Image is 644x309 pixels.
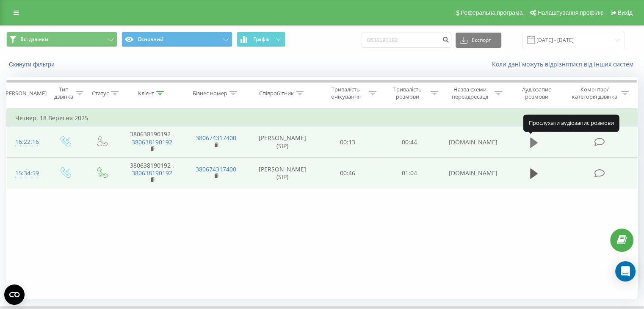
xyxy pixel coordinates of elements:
div: Коментар/категорія дзвінка [569,86,619,100]
a: 380674317400 [196,165,236,173]
td: 380638190192 . [120,127,184,158]
div: Тип дзвінка [53,86,73,100]
a: 380638190192 [132,138,172,146]
div: [PERSON_NAME] [4,90,47,97]
div: 16:22:16 [15,134,38,150]
div: Open Intercom Messenger [615,261,636,281]
button: Всі дзвінки [6,32,117,47]
button: Графік [237,32,285,47]
span: Всі дзвінки [20,36,48,43]
div: Прослухати аудіозапис розмови [523,115,619,132]
td: [DOMAIN_NAME] [440,157,504,189]
td: 00:13 [317,127,379,158]
div: Тривалість розмови [386,86,428,100]
span: Реферальна програма [461,9,523,16]
span: Вихід [618,9,633,16]
td: [PERSON_NAME] (SIP) [248,127,317,158]
td: 00:46 [317,157,379,189]
a: 380674317400 [196,134,236,142]
td: 380638190192 . [120,157,184,189]
div: 15:34:59 [15,165,38,182]
a: Коли дані можуть відрізнятися вiд інших систем [492,60,638,68]
td: [DOMAIN_NAME] [440,127,504,158]
td: 00:44 [379,127,440,158]
td: Четвер, 18 Вересня 2025 [7,110,638,127]
td: 01:04 [379,157,440,189]
a: 380638190192 [132,169,172,177]
button: Open CMP widget [4,284,25,305]
div: Назва схеми переадресації [448,86,492,100]
div: Бізнес номер [193,90,227,97]
button: Основний [122,32,232,47]
button: Скинути фільтри [6,61,59,68]
div: Статус [92,90,109,97]
div: Співробітник [259,90,294,97]
div: Клієнт [138,90,154,97]
input: Пошук за номером [362,33,451,48]
div: Аудіозапис розмови [512,86,561,100]
span: Налаштування профілю [537,9,603,16]
div: Тривалість очікування [325,86,367,100]
button: Експорт [456,33,501,48]
span: Графік [253,36,270,42]
td: [PERSON_NAME] (SIP) [248,157,317,189]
